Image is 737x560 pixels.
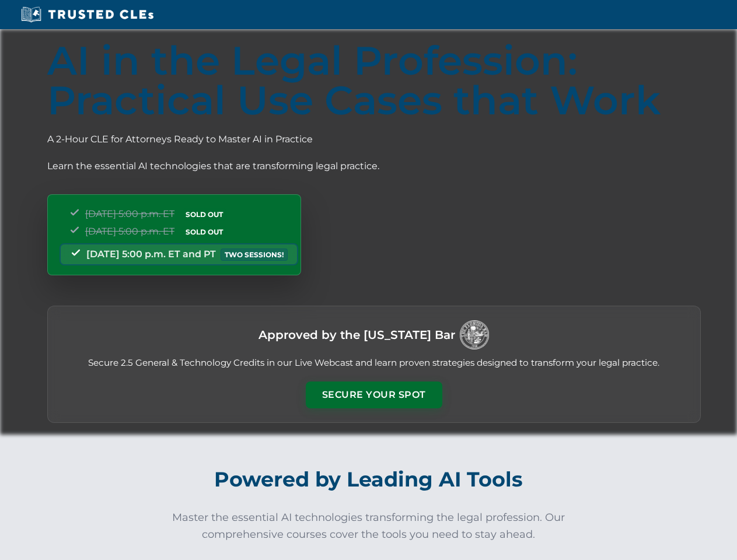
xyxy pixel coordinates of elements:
[46,459,692,500] h2: Powered by Leading AI Tools
[306,381,442,408] button: Secure Your Spot
[181,226,227,238] span: SOLD OUT
[259,324,455,345] h3: Approved by the [US_STATE] Bar
[47,41,701,120] h1: AI in the Legal Profession: Practical Use Cases that Work
[18,6,157,23] img: Trusted CLEs
[85,208,174,219] span: [DATE] 5:00 p.m. ET
[165,509,573,543] p: Master the essential AI technologies transforming the legal profession. Our comprehensive courses...
[460,320,489,349] img: Logo
[47,159,701,174] p: Learn the essential AI technologies that are transforming legal practice.
[181,208,227,220] span: SOLD OUT
[62,356,686,370] p: Secure 2.5 General & Technology Credits in our Live Webcast and learn proven strategies designed ...
[85,226,174,237] span: [DATE] 5:00 p.m. ET
[47,132,701,147] p: A 2-Hour CLE for Attorneys Ready to Master AI in Practice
